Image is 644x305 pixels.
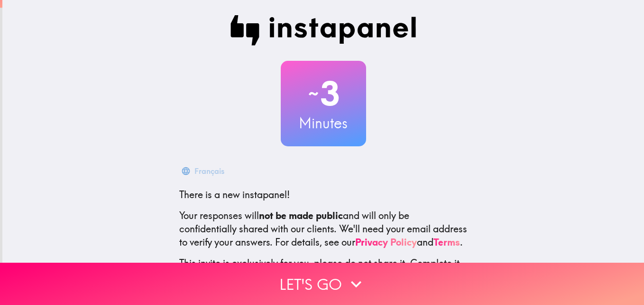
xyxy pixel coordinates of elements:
[179,162,228,181] button: Français
[281,74,366,113] h2: 3
[307,79,320,108] span: ~
[433,236,460,248] a: Terms
[281,113,366,133] h3: Minutes
[194,164,224,178] div: Français
[179,189,290,200] span: There is a new instapanel!
[355,236,417,248] a: Privacy Policy
[259,210,343,221] b: not be made public
[179,209,468,249] p: Your responses will and will only be confidentially shared with our clients. We'll need your emai...
[230,15,416,46] img: Instapanel
[179,257,468,283] p: This invite is exclusively for you, please do not share it. Complete it soon because spots are li...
